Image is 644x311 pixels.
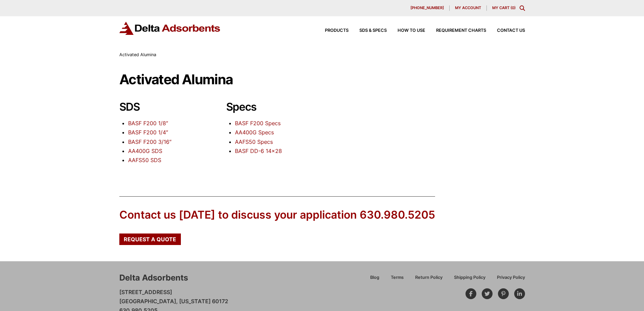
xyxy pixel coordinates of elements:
[124,237,176,242] span: Request a Quote
[128,129,168,136] a: BASF F200 1/4″
[349,28,387,33] a: SDS & SPECS
[370,275,379,280] span: Blog
[119,52,156,57] span: Activated Alumina
[128,148,162,154] a: AA400G SDS
[409,274,448,286] a: Return Policy
[410,6,444,10] span: [PHONE_NUMBER]
[512,5,514,10] span: 0
[235,120,281,127] a: BASF F200 Specs
[235,148,282,154] a: BASF DD-6 14×28
[486,28,525,33] a: Contact Us
[119,207,435,223] div: Contact us [DATE] to discuss your application 630.980.5205
[450,5,487,11] a: My account
[128,138,171,145] a: BASF F200 3/16″
[314,28,349,33] a: Products
[119,22,221,35] img: Delta Adsorbents
[359,28,387,33] span: SDS & SPECS
[415,275,443,280] span: Return Policy
[398,28,425,33] span: How to Use
[235,138,273,145] a: AAFS50 Specs
[128,120,168,127] a: BASF F200 1/8″
[385,274,409,286] a: Terms
[497,28,525,33] span: Contact Us
[119,101,205,113] h2: SDS
[425,28,486,33] a: Requirement Charts
[226,101,311,113] h2: Specs
[387,28,425,33] a: How to Use
[455,6,481,10] span: My account
[364,274,385,286] a: Blog
[235,129,274,136] a: AA400G Specs
[119,72,525,87] h1: Activated Alumina
[119,234,181,245] a: Request a Quote
[436,28,486,33] span: Requirement Charts
[492,5,516,10] a: My Cart (0)
[119,272,188,284] div: Delta Adsorbents
[391,275,404,280] span: Terms
[454,275,485,280] span: Shipping Policy
[520,5,525,11] div: Toggle Modal Content
[491,274,525,286] a: Privacy Policy
[497,275,525,280] span: Privacy Policy
[405,5,450,11] a: [PHONE_NUMBER]
[448,274,491,286] a: Shipping Policy
[128,157,161,163] a: AAFS50 SDS
[325,28,349,33] span: Products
